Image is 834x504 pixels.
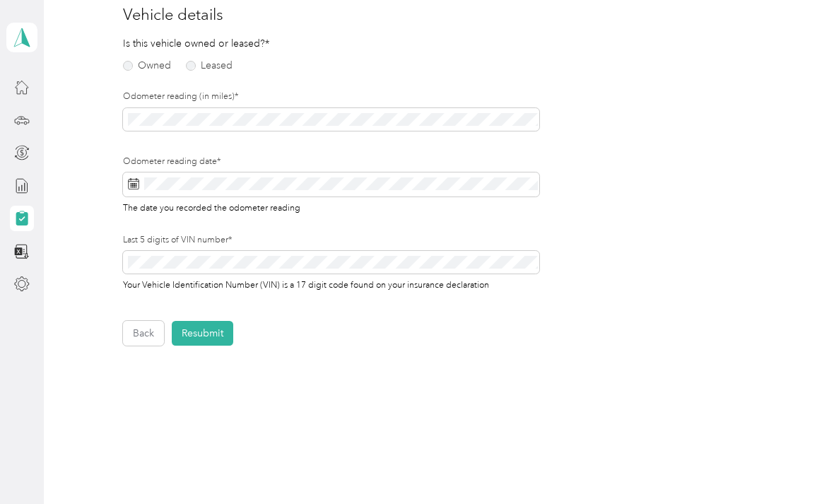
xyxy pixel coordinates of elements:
span: Your Vehicle Identification Number (VIN) is a 17 digit code found on your insurance declaration [123,277,489,291]
label: Odometer reading date* [123,156,539,168]
span: The date you recorded the odometer reading [123,200,300,213]
p: Is this vehicle owned or leased?* [123,36,257,51]
label: Odometer reading (in miles)* [123,90,539,103]
label: Last 5 digits of VIN number* [123,234,539,247]
label: Owned [123,61,171,71]
button: Back [123,321,164,346]
label: Leased [186,61,233,71]
iframe: Everlance-gr Chat Button Frame [755,425,834,504]
h3: Vehicle details [123,3,747,26]
button: Resubmit [172,321,233,346]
